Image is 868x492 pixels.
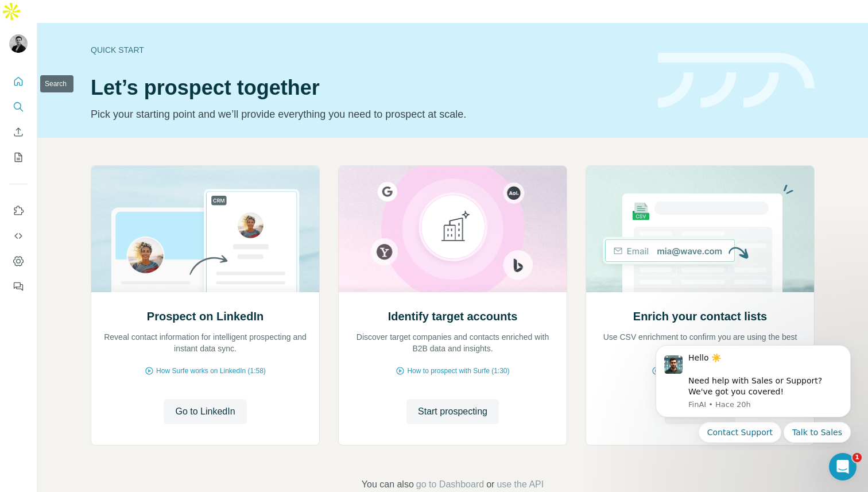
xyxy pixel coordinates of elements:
[388,308,518,324] h2: Identify target accounts
[9,96,28,117] button: Search
[852,453,862,462] span: 1
[407,366,509,376] span: How to prospect with Surfe (1:30)
[416,478,484,491] button: go to Dashboard
[91,166,320,292] img: Prospect on LinkedIn
[91,44,644,56] div: Quick start
[406,399,499,424] button: Start prospecting
[633,308,767,324] h2: Enrich your contact lists
[362,478,414,491] span: You can also
[103,331,308,354] p: Reveal contact information for intelligent prospecting and instant data sync.
[658,53,815,109] img: banner
[418,405,487,419] span: Start prospecting
[586,166,815,292] img: Enrich your contact lists
[598,331,803,354] p: Use CSV enrichment to confirm you are using the best data available.
[638,335,868,450] iframe: Intercom notifications mensaje
[486,478,494,491] span: or
[9,276,28,297] button: Feedback
[9,122,28,142] button: Enrich CSV
[9,251,28,272] button: Dashboard
[9,200,28,221] button: Use Surfe on LinkedIn
[91,106,644,122] p: Pick your starting point and we’ll provide everything you need to prospect at scale.
[9,71,28,92] button: Quick start
[91,76,644,99] h1: Let’s prospect together
[175,405,235,419] span: Go to LinkedIn
[9,34,28,53] img: Avatar
[350,331,555,354] p: Discover target companies and contacts enriched with B2B data and insights.
[497,478,544,491] button: use the API
[338,166,567,292] img: Identify target accounts
[164,399,246,424] button: Go to LinkedIn
[829,453,857,481] iframe: Intercom live chat
[9,147,28,168] button: My lists
[147,308,263,324] h2: Prospect on LinkedIn
[156,366,266,376] span: How Surfe works on LinkedIn (1:58)
[9,226,28,246] button: Use Surfe API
